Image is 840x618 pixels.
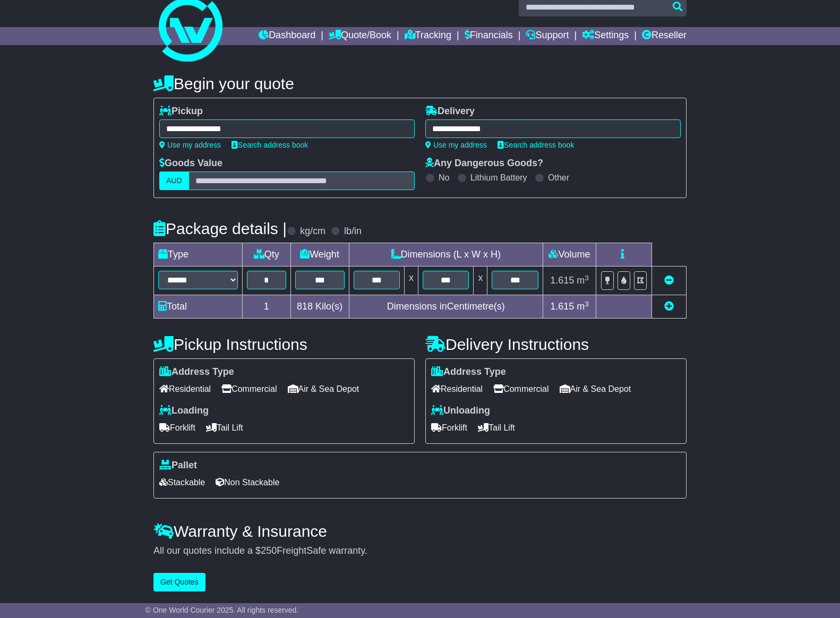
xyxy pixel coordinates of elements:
label: Pallet [159,460,197,471]
a: Quote/Book [329,27,391,45]
label: Delivery [425,106,475,117]
button: Get Quotes [153,573,205,591]
label: lb/in [344,226,362,237]
td: Volume [543,243,596,267]
td: Qty [243,243,291,267]
span: Air & Sea Depot [288,381,359,397]
a: Dashboard [259,27,315,45]
label: Other [548,173,569,183]
label: Lithium Battery [470,173,527,183]
td: 1 [243,295,291,319]
span: m [577,301,589,312]
h4: Begin your quote [153,75,687,92]
td: Total [154,295,243,319]
a: Reseller [642,27,687,45]
label: Address Type [159,366,234,378]
span: Residential [159,381,211,397]
span: 818 [297,301,313,312]
label: Any Dangerous Goods? [425,158,543,169]
span: 250 [261,545,277,556]
label: Address Type [431,366,506,378]
h4: Delivery Instructions [425,336,687,353]
a: Remove this item [664,275,674,286]
span: Residential [431,381,483,397]
td: Weight [290,243,349,267]
a: Add new item [664,301,674,312]
a: Support [526,27,569,45]
sup: 3 [585,274,589,282]
h4: Package details | [153,220,287,237]
h4: Pickup Instructions [153,336,415,353]
a: Search address book [232,141,308,149]
a: Search address book [498,141,574,149]
span: Forklift [159,419,195,436]
a: Financials [465,27,513,45]
td: x [405,267,418,295]
a: Settings [582,27,629,45]
label: No [439,173,449,183]
span: Commercial [493,381,548,397]
h4: Warranty & Insurance [153,522,687,540]
label: AUD [159,171,189,190]
td: Type [154,243,243,267]
a: Tracking [405,27,451,45]
td: x [474,267,487,295]
span: Tail Lift [478,419,515,436]
span: © One World Courier 2025. All rights reserved. [145,606,299,614]
span: Air & Sea Depot [560,381,631,397]
span: Forklift [431,419,467,436]
a: Use my address [159,141,221,149]
a: Use my address [425,141,487,149]
label: Pickup [159,106,203,117]
sup: 3 [585,300,589,308]
span: Commercial [221,381,277,397]
span: Non Stackable [216,474,279,491]
label: Goods Value [159,158,222,169]
td: Dimensions (L x W x H) [349,243,543,267]
span: 1.615 [550,275,574,286]
label: Unloading [431,405,490,417]
span: Tail Lift [206,419,243,436]
div: All our quotes include a $ FreightSafe warranty. [153,545,687,557]
label: kg/cm [300,226,325,237]
span: m [577,275,589,286]
td: Dimensions in Centimetre(s) [349,295,543,319]
label: Loading [159,405,209,417]
span: 1.615 [550,301,574,312]
span: Stackable [159,474,205,491]
td: Kilo(s) [290,295,349,319]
